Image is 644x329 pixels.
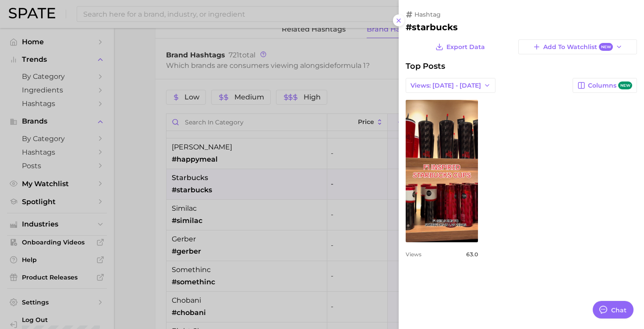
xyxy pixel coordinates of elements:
button: Views: [DATE] - [DATE] [406,78,495,93]
button: Add to WatchlistNew [518,39,637,54]
span: hashtag [414,11,441,18]
span: Top Posts [406,61,445,71]
span: Columns [588,81,632,90]
span: Add to Watchlist [543,43,613,51]
h2: #starbucks [406,22,637,32]
button: Export Data [433,39,487,54]
span: Views [406,251,421,258]
span: New [599,43,613,51]
span: new [618,81,632,90]
span: Views: [DATE] - [DATE] [410,82,481,89]
span: 63.0 [466,251,478,258]
button: Columnsnew [573,78,637,93]
span: Export Data [446,43,485,51]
